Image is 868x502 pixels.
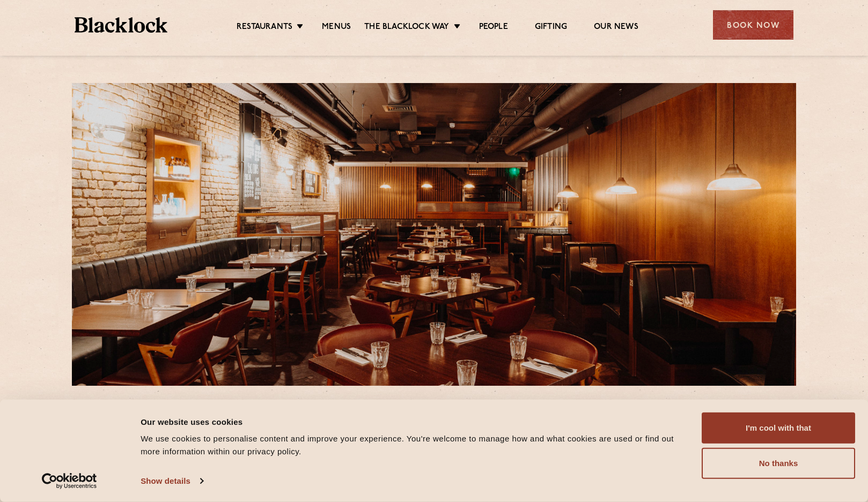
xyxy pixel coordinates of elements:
[141,473,203,489] a: Show details
[23,473,116,489] a: Usercentrics Cookiebot - opens in a new window
[141,432,678,458] div: We use cookies to personalise content and improve your experience. You're welcome to manage how a...
[75,17,167,33] img: BL_Textured_Logo-footer-cropped.svg
[594,22,638,34] a: Our News
[364,22,449,34] a: The Blacklock Way
[237,22,292,34] a: Restaurants
[479,22,508,34] a: People
[713,10,793,40] div: Book Now
[702,413,855,444] button: I'm cool with that
[322,22,351,34] a: Menus
[702,448,855,479] button: No thanks
[535,22,567,34] a: Gifting
[141,415,678,428] div: Our website uses cookies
